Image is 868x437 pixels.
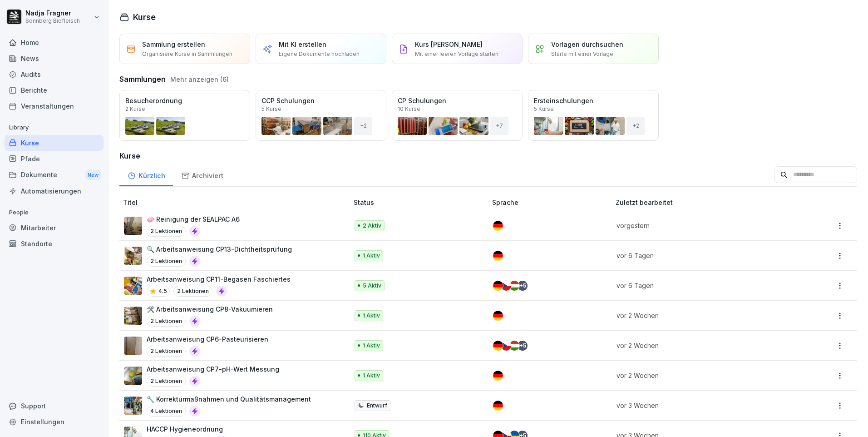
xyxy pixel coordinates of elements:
img: xydgy4fl5cr9bp47165u4b8j.png [124,307,142,325]
p: Mit einer leeren Vorlage starten [415,50,498,58]
p: Titel [123,198,350,207]
a: DokumenteNew [5,167,104,184]
p: vor 6 Tagen [616,251,784,260]
img: hu.svg [509,281,519,291]
h3: Sammlungen [119,74,166,84]
a: Kürzlich [119,163,173,186]
a: Besucherordnung2 Kurse [119,90,250,141]
a: Veranstaltungen [5,98,104,114]
a: CCP Schulungen5 Kurse+2 [256,90,386,141]
p: Sammlung erstellen [142,40,205,49]
p: 1 Aktiv [363,342,380,350]
p: 2 Lektionen [147,346,186,357]
p: Arbeitsanweisung CP11-Begasen Faschiertes [147,274,291,284]
p: 2 Lektionen [147,376,186,387]
div: + 2 [626,117,645,135]
img: jzbau5zb5nnsyrvfh8vfcf3c.png [124,217,142,235]
p: 🛠️ Arbeitsanweisung CP8-Vakuumieren [147,304,273,314]
p: Eigene Dokumente hochladen [279,50,360,58]
p: 2 Kurse [125,106,145,112]
img: cz.svg [501,281,511,291]
img: de.svg [493,371,503,381]
p: vorgestern [616,221,784,230]
p: 5 Kurse [534,106,554,112]
p: 2 Lektionen [147,256,186,267]
p: 2 Lektionen [147,316,186,327]
p: Mit KI erstellen [279,40,326,49]
p: Starte mit einer Vorlage [551,50,613,58]
p: vor 6 Tagen [616,281,784,290]
img: de.svg [493,341,503,351]
h1: Kurse [133,11,156,23]
p: Besucherordnung [125,96,244,105]
img: de.svg [493,251,503,261]
img: de.svg [493,221,503,231]
a: CP Schulungen10 Kurse+7 [392,90,523,141]
p: 10 Kurse [398,106,420,112]
p: 🔧 Korrekturmaßnahmen und Qualitätsmanagement [147,394,311,404]
a: Automatisierungen [5,183,104,199]
div: Home [5,35,104,50]
div: Dokumente [5,167,104,184]
div: + 2 [354,117,372,135]
p: Sprache [492,198,612,207]
img: skqbanqg1mbrcb78qsyi97oa.png [124,367,142,385]
p: 1 Aktiv [363,372,380,380]
div: + 5 [518,281,528,291]
a: Ersteinschulungen5 Kurse+2 [528,90,659,141]
p: 4.5 [158,287,167,295]
p: 🔍 Arbeitsanweisung CP13-Dichtheitsprüfung [147,244,292,254]
p: Zuletzt bearbeitet [616,198,795,207]
img: de.svg [493,281,503,291]
div: Support [5,398,104,414]
img: xuflbuutr1sokk7k3ge779kr.png [124,247,142,265]
a: Kurse [5,135,104,151]
p: People [5,205,104,220]
p: vor 2 Wochen [616,371,784,380]
img: de.svg [493,401,503,411]
div: + 7 [490,117,508,135]
a: Audits [5,66,104,82]
p: CP Schulungen [398,96,517,105]
p: Sonnberg Biofleisch [25,18,80,24]
img: hj9o9v8kzxvzc93uvlzx86ct.png [124,277,142,295]
p: HACCP Hygieneordnung [147,424,227,434]
p: CCP Schulungen [261,96,380,105]
img: d4g3ucugs9wd5ibohranwvgh.png [124,397,142,415]
img: cz.svg [501,341,511,351]
div: Einstellungen [5,414,104,430]
p: Ersteinschulungen [534,96,653,105]
img: tuydfqnfvi624panpa48lrje.png [124,337,142,355]
button: Mehr anzeigen (6) [170,74,229,84]
p: Library [5,120,104,135]
p: Nadja Fragner [25,10,80,17]
p: 1 Aktiv [363,312,380,320]
p: 4 Lektionen [147,406,186,417]
p: Entwurf [367,402,387,410]
p: Vorlagen durchsuchen [551,40,623,49]
p: 2 Lektionen [147,226,186,237]
p: Kurs [PERSON_NAME] [415,40,483,49]
p: vor 3 Wochen [616,401,784,410]
p: Arbeitsanweisung CP6-Pasteurisieren [147,334,268,344]
a: News [5,50,104,66]
p: 2 Lektionen [173,286,212,297]
a: Pfade [5,151,104,167]
p: Arbeitsanweisung CP7-pH-Wert Messung [147,364,279,374]
p: Organisiere Kurse in Sammlungen [142,50,232,58]
p: vor 2 Wochen [616,341,784,350]
p: 5 Aktiv [363,282,381,290]
div: Berichte [5,82,104,98]
a: Archiviert [173,163,231,186]
p: 🧼 Reinigung der SEALPAC A6 [147,214,240,224]
p: 1 Aktiv [363,252,380,260]
a: Mitarbeiter [5,220,104,236]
